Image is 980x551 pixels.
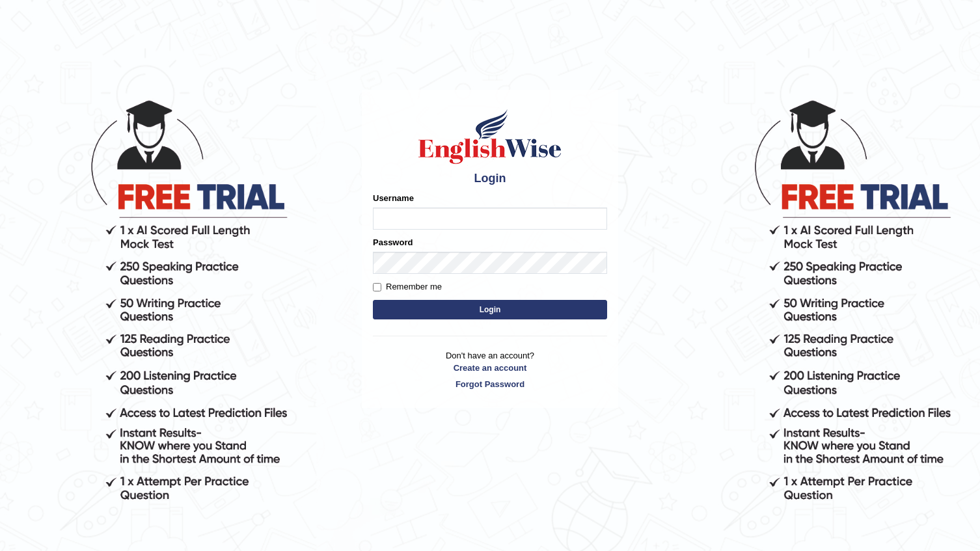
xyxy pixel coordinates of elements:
[373,362,607,374] a: Create an account
[373,236,413,249] label: Password
[373,349,607,390] p: Don't have an account?
[373,192,414,204] label: Username
[373,283,381,291] input: Remember me
[373,280,442,293] label: Remember me
[373,378,607,390] a: Forgot Password
[373,172,607,185] h4: Login
[373,300,607,319] button: Login
[416,107,564,166] img: Logo of English Wise sign in for intelligent practice with AI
